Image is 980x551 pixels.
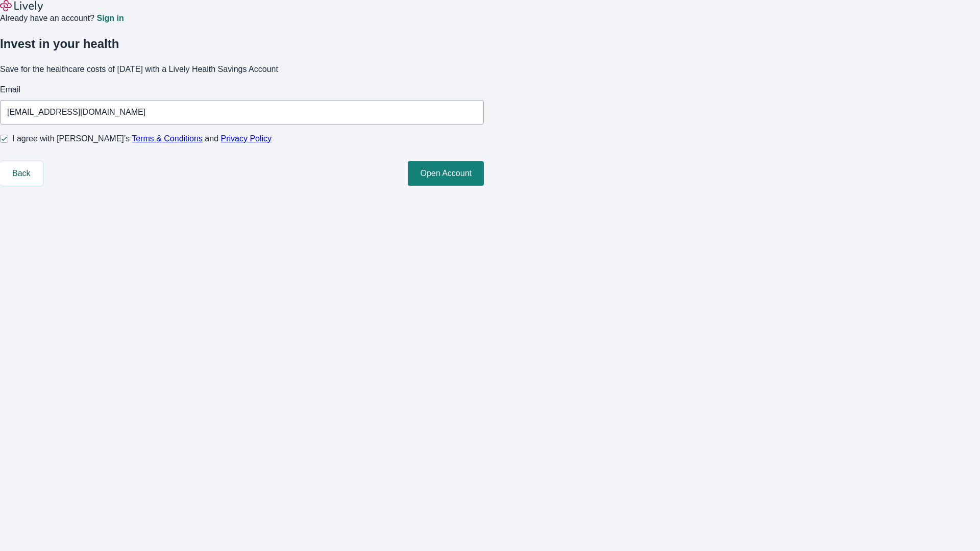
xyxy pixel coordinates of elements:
a: Privacy Policy [221,134,272,143]
a: Terms & Conditions [132,134,203,143]
a: Sign in [96,14,124,22]
button: Open Account [408,161,484,186]
span: I agree with [PERSON_NAME]’s and [12,133,272,145]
